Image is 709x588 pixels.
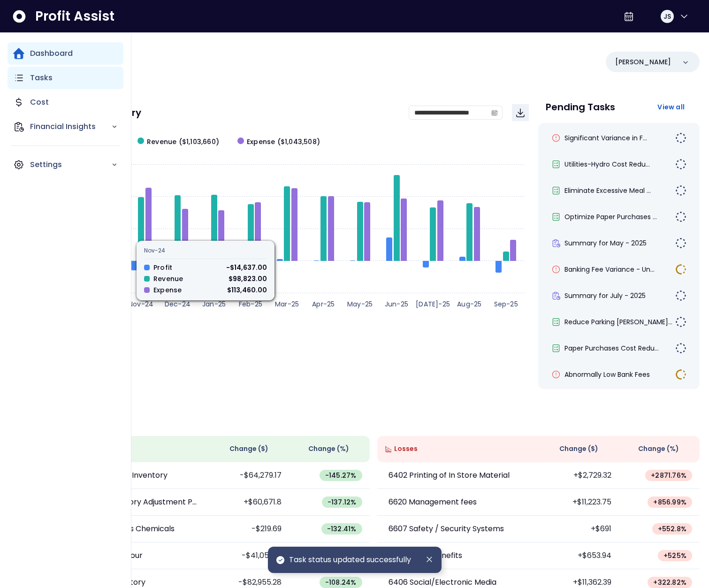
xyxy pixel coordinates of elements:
[129,299,153,309] text: Nov-24
[675,369,686,380] img: in-progress
[658,524,686,534] span: + 552.8 %
[564,344,659,353] span: Paper Purchases Cost Redu...
[328,497,357,507] span: -137.12 %
[30,72,53,84] p: Tasks
[30,159,111,170] p: Settings
[657,102,685,112] span: View all
[389,496,477,508] p: 6620 Management fees
[564,265,655,274] span: Banking Fee Variance - Un...
[564,212,657,221] span: Optimize Paper Purchases ...
[325,471,357,480] span: -145.27 %
[675,185,686,196] img: todo
[208,516,289,542] td: -$219.69
[30,121,111,132] p: Financial Insights
[347,299,373,309] text: May-25
[147,137,219,147] span: Revenue ($1,103,660)
[675,316,686,328] img: todo
[663,12,671,21] span: JS
[385,299,408,309] text: Jun-25
[546,102,615,112] p: Pending Tasks
[457,299,481,309] text: Aug-25
[538,489,619,516] td: +$11,223.75
[538,542,619,569] td: +$653.94
[394,444,418,454] span: Losses
[538,462,619,489] td: +$2,729.32
[675,290,686,301] img: todo
[512,104,529,121] button: Download
[30,97,49,108] p: Cost
[312,299,335,309] text: Apr-25
[47,415,700,425] p: Wins & Losses
[389,523,504,535] p: 6607 Safety / Security Systems
[389,577,496,588] p: 6406 Social/Electronic Media
[202,299,226,309] text: Jan-25
[564,160,650,169] span: Utilities-Hydro Cost Redu...
[564,291,646,300] span: Summary for July - 2025
[653,578,686,587] span: + 322.82 %
[239,299,262,309] text: Feb-25
[564,238,647,248] span: Summary for May - 2025
[165,299,191,309] text: Dec-24
[289,554,411,565] span: Task status updated successfully
[208,542,289,569] td: -$41,056.19
[208,462,289,489] td: -$64,279.17
[564,317,672,327] span: Reduce Parking [PERSON_NAME]...
[675,237,686,249] img: todo
[653,497,686,507] span: + 856.99 %
[538,516,619,542] td: +$691
[675,132,686,144] img: todo
[564,370,650,379] span: Abnormally Low Bank Fees
[389,470,510,481] p: 6402 Printing of In Store Material
[325,578,357,587] span: -108.24 %
[247,137,320,147] span: Expense ($1,043,508)
[638,444,679,454] span: Change (%)
[208,489,289,516] td: +$60,671.8
[564,133,647,143] span: Significant Variance in F...
[559,444,598,454] span: Change ( $ )
[675,343,686,354] img: todo
[229,444,268,454] span: Change ( $ )
[615,57,671,67] p: [PERSON_NAME]
[663,551,686,560] span: + 525 %
[416,299,450,309] text: [DATE]-25
[308,444,349,454] span: Change (%)
[651,471,686,480] span: + 2871.76 %
[675,211,686,222] img: todo
[675,159,686,170] img: todo
[491,109,498,116] svg: calendar
[675,264,686,275] img: in-progress
[30,48,73,59] p: Dashboard
[494,299,518,309] text: Sep-25
[275,299,299,309] text: Mar-25
[650,99,692,115] button: View all
[564,186,651,195] span: Eliminate Excessive Meal ...
[35,8,114,25] span: Profit Assist
[425,554,434,565] button: Dismiss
